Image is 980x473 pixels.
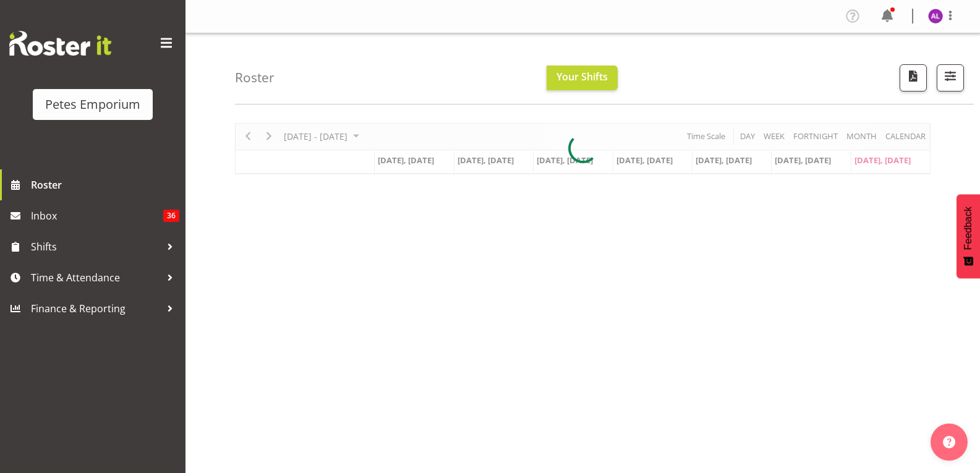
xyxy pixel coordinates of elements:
span: Inbox [31,207,163,225]
span: Time & Attendance [31,268,161,287]
img: Rosterit website logo [9,31,111,56]
span: Shifts [31,237,161,256]
div: Petes Emporium [45,95,140,114]
span: Your Shifts [556,70,608,83]
button: Filter Shifts [937,64,964,92]
button: Feedback - Show survey [957,194,980,278]
img: help-xxl-2.png [943,436,955,448]
span: Roster [31,176,179,194]
button: Your Shifts [547,66,618,90]
button: Download a PDF of the roster according to the set date range. [900,64,927,92]
img: abigail-lane11345.jpg [928,9,943,23]
span: 36 [163,210,179,222]
span: Feedback [963,207,974,250]
span: Finance & Reporting [31,299,161,318]
h4: Roster [235,70,275,85]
